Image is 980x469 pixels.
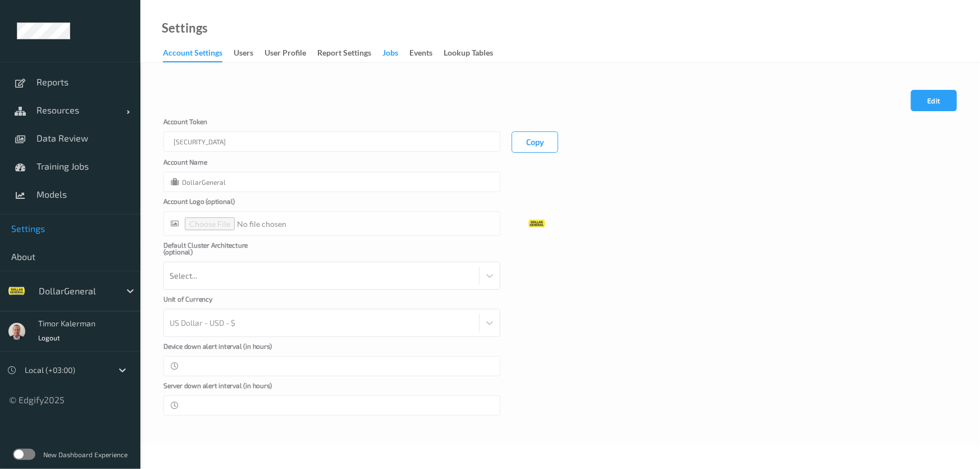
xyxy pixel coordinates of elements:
a: User Profile [265,45,317,61]
label: Default Cluster Architecture (optional) [163,242,276,262]
a: Settings [162,22,208,34]
div: User Profile [265,47,306,61]
div: Jobs [382,47,398,61]
label: Device down alert interval (in hours) [163,343,276,356]
a: events [409,45,444,61]
div: Lookup Tables [444,47,493,61]
div: users [234,47,253,61]
label: Account Logo (optional) [163,198,276,211]
a: Report Settings [317,45,382,61]
div: Report Settings [317,47,371,61]
a: Jobs [382,45,409,61]
button: Edit [911,90,957,111]
label: Account Token [163,118,276,131]
label: Unit of Currency [163,295,276,309]
button: Copy [512,131,558,153]
a: users [234,45,265,61]
a: Account Settings [163,45,234,62]
div: events [409,47,432,61]
a: Lookup Tables [444,45,504,61]
div: Account Settings [163,47,222,62]
label: Account Name [163,158,276,172]
label: Server down alert interval (in hours) [163,382,276,395]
